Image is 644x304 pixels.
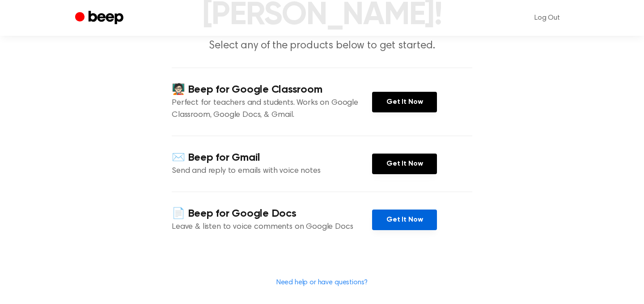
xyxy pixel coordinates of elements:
[172,165,372,177] p: Send and reply to emails with voice notes
[372,154,437,174] a: Get It Now
[276,279,368,286] a: Need help or have questions?
[172,82,372,97] h4: 🧑🏻‍🏫 Beep for Google Classroom
[172,206,372,221] h4: 📄 Beep for Google Docs
[525,7,569,29] a: Log Out
[372,210,437,230] a: Get It Now
[150,39,494,53] p: Select any of the products below to get started.
[75,9,126,27] a: Beep
[172,221,372,233] p: Leave & listen to voice comments on Google Docs
[372,92,437,112] a: Get It Now
[172,97,372,121] p: Perfect for teachers and students. Works on Google Classroom, Google Docs, & Gmail.
[172,150,372,165] h4: ✉️ Beep for Gmail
